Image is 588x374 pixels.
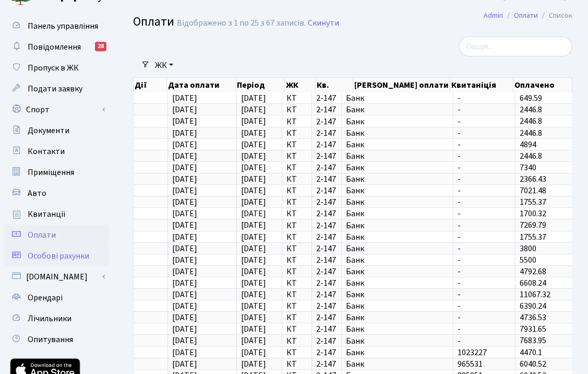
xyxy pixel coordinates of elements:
span: 2-147 [316,325,337,333]
a: Документи [5,120,110,141]
span: Банк [346,313,449,322]
span: 1700.32 [520,208,546,219]
span: 2366.43 [520,173,546,185]
span: - [458,267,511,276]
a: Контакти [5,141,110,162]
span: Банк [346,175,449,183]
a: Admin [484,10,503,21]
span: - [458,325,511,333]
span: - [458,186,511,195]
span: 7931.65 [520,323,546,335]
span: КТ [286,175,307,183]
span: 2-147 [316,313,337,322]
span: Контакти [28,146,65,157]
span: КТ [286,141,307,149]
span: Банк [346,267,449,276]
span: КТ [286,244,307,253]
span: - [458,94,511,102]
div: 28 [95,42,106,51]
span: - [458,233,511,241]
span: Банк [346,129,449,137]
span: [DATE] [172,277,197,289]
span: КТ [286,337,307,345]
span: 2446.8 [520,104,542,115]
span: - [458,244,511,253]
span: [DATE] [241,277,266,289]
span: Квитанції [28,208,66,220]
span: КТ [286,186,307,195]
a: ЖК [151,56,177,74]
span: 2-147 [316,118,337,126]
a: [DOMAIN_NAME] [5,266,110,287]
span: КТ [286,94,307,102]
span: [DATE] [241,220,266,231]
a: Пропуск в ЖК [5,57,110,78]
span: [DATE] [172,266,197,277]
span: - [458,209,511,218]
span: Банк [346,256,449,264]
span: 2-147 [316,106,337,114]
li: Список [538,10,572,21]
span: 7340 [520,162,536,173]
span: 1755.37 [520,231,546,243]
span: [DATE] [241,139,266,150]
span: 2-147 [316,256,337,264]
span: [DATE] [172,254,197,266]
span: [DATE] [241,335,266,347]
span: 7683.95 [520,335,546,347]
span: [DATE] [172,220,197,231]
span: Банк [346,198,449,206]
span: Банк [346,106,449,114]
span: [DATE] [241,300,266,312]
span: Банк [346,94,449,102]
span: Банк [346,325,449,333]
span: 4470.1 [520,347,542,358]
span: [DATE] [172,173,197,185]
a: Повідомлення28 [5,37,110,57]
span: [DATE] [241,185,266,196]
span: [DATE] [241,173,266,185]
span: Особові рахунки [28,250,89,262]
a: Приміщення [5,162,110,183]
span: 2-147 [316,94,337,102]
span: 2-147 [316,279,337,287]
span: Банк [346,118,449,126]
span: [DATE] [172,312,197,323]
span: [DATE] [172,150,197,162]
span: - [458,221,511,230]
span: КТ [286,152,307,160]
span: КТ [286,302,307,310]
span: Банк [346,279,449,287]
span: КТ [286,221,307,230]
span: [DATE] [241,312,266,323]
span: Банк [346,141,449,149]
span: Банк [346,360,449,368]
span: 2-147 [316,267,337,276]
span: 2-147 [316,302,337,310]
span: [DATE] [241,116,266,127]
span: 4736.53 [520,312,546,323]
span: [DATE] [241,196,266,208]
span: [DATE] [241,358,266,370]
span: 965531 [458,360,511,368]
span: [DATE] [241,150,266,162]
span: 2446.8 [520,150,542,162]
span: Банк [346,348,449,357]
span: 2-147 [316,233,337,241]
span: - [458,141,511,149]
span: [DATE] [172,358,197,370]
th: [PERSON_NAME] оплати [353,78,450,92]
span: 2-147 [316,163,337,172]
span: [DATE] [241,231,266,243]
span: Опитування [28,334,73,345]
a: Авто [5,183,110,204]
span: Банк [346,152,449,160]
span: Подати заявку [28,83,82,95]
span: Оплати [28,229,56,241]
a: Спорт [5,99,110,120]
span: КТ [286,256,307,264]
span: - [458,175,511,183]
span: [DATE] [172,231,197,243]
div: Відображено з 1 по 25 з 67 записів. [177,18,306,28]
span: - [458,256,511,264]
